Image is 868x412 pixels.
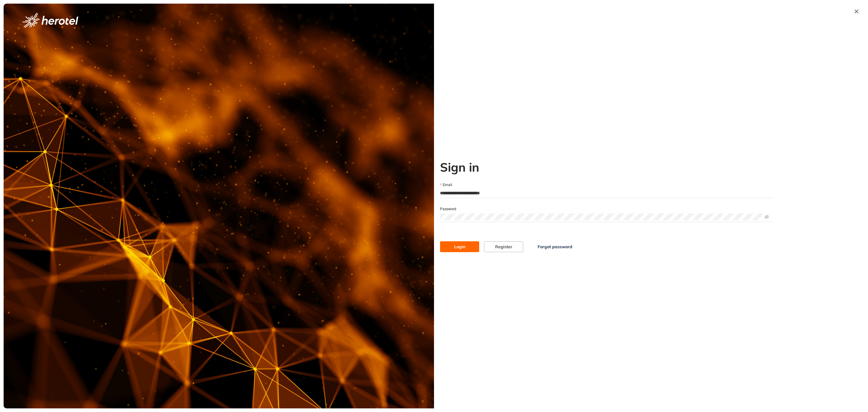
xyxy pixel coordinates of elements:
[538,243,572,250] span: Forgot password
[440,160,772,174] h2: Sign in
[440,182,452,188] label: Email
[528,241,582,252] button: Forgot password
[484,241,523,252] button: Register
[765,215,769,219] span: eye-invisible
[440,189,772,198] input: Email
[440,214,763,220] input: Password
[454,243,465,250] span: Login
[13,13,88,28] button: logo
[495,243,512,250] span: Register
[22,13,78,28] img: logo
[4,4,434,408] img: cover image
[440,206,456,212] label: Password
[440,241,479,252] button: Login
